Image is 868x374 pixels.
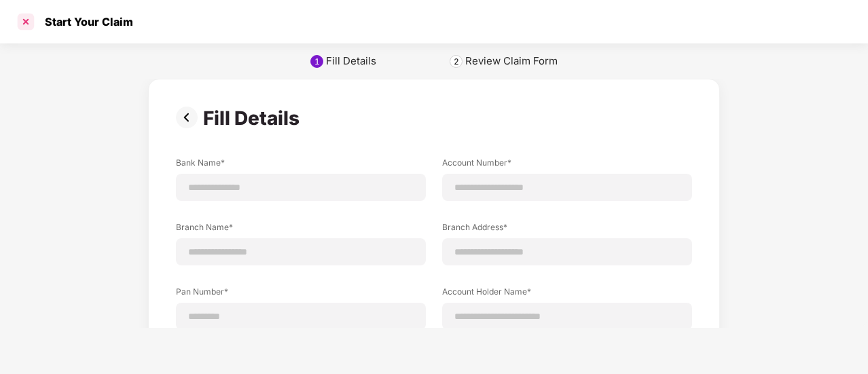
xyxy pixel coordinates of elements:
label: Branch Name* [176,221,426,238]
div: 1 [314,56,320,67]
label: Branch Address* [442,221,692,238]
div: Start Your Claim [37,15,133,29]
div: Fill Details [326,54,376,68]
img: svg+xml;base64,PHN2ZyBpZD0iUHJldi0zMngzMiIgeG1sbnM9Imh0dHA6Ly93d3cudzMub3JnLzIwMDAvc3ZnIiB3aWR0aD... [176,107,203,128]
div: Review Claim Form [465,54,558,68]
label: Account Holder Name* [442,286,692,303]
label: Pan Number* [176,286,426,303]
label: Bank Name* [176,157,426,174]
div: 2 [454,56,459,67]
label: Account Number* [442,157,692,174]
div: Fill Details [203,107,305,130]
